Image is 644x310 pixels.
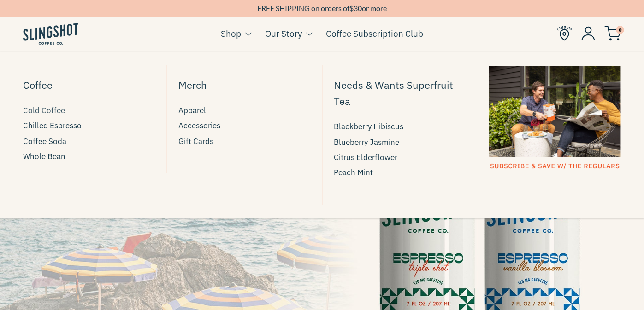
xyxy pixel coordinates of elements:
span: Chilled Espresso [23,120,82,132]
span: $ [349,4,354,12]
span: Whole Bean [23,150,65,163]
a: Peach Mint [334,166,466,179]
a: Accessories [178,120,311,132]
img: cart [604,26,621,41]
span: Apparel [178,104,206,117]
a: Chilled Espresso [23,120,155,132]
a: 0 [604,28,621,39]
span: Coffee Soda [23,135,66,148]
span: Merch [178,77,207,93]
span: Citrus Elderflower [334,151,397,164]
a: Whole Bean [23,150,155,163]
a: Our Story [265,27,302,40]
a: Gift Cards [178,135,311,148]
a: Needs & Wants Superfruit Tea [334,75,466,113]
span: Coffee [23,77,53,93]
span: Blueberry Jasmine [334,136,399,149]
span: Peach Mint [334,166,373,179]
a: Shop [221,27,241,40]
span: 30 [354,4,362,12]
a: Coffee [23,75,155,97]
a: Blueberry Jasmine [334,136,466,149]
img: Find Us [557,26,572,41]
span: Gift Cards [178,135,213,148]
a: Cold Coffee [23,104,155,117]
a: Coffee Soda [23,135,155,148]
span: Blackberry Hibiscus [334,121,403,133]
span: 0 [616,26,624,34]
span: Cold Coffee [23,104,65,117]
a: Merch [178,75,311,97]
img: Account [581,26,595,40]
span: Accessories [178,120,220,132]
a: Citrus Elderflower [334,151,466,164]
a: Blackberry Hibiscus [334,121,466,133]
span: Needs & Wants Superfruit Tea [334,77,466,109]
a: Coffee Subscription Club [326,27,423,40]
a: Apparel [178,104,311,117]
